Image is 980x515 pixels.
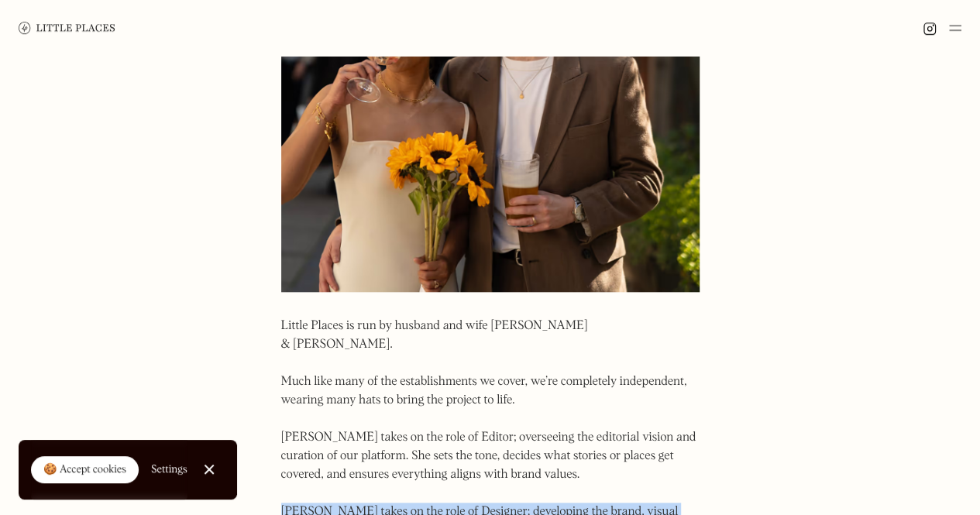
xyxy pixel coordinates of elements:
div: Close Cookie Popup [208,469,209,470]
a: Settings [151,452,187,487]
div: 🍪 Accept cookies [43,462,126,478]
a: Close Cookie Popup [194,454,225,485]
a: 🍪 Accept cookies [31,456,139,484]
div: Settings [151,464,187,475]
